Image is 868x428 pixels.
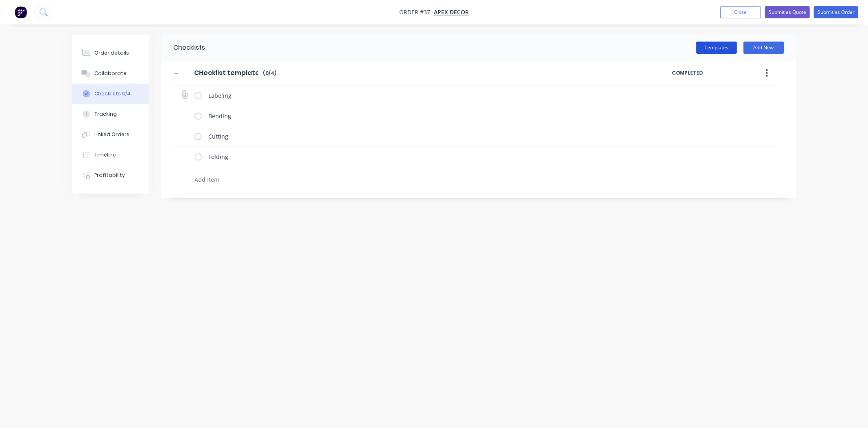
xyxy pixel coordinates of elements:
[94,70,127,77] div: Collaborate
[94,110,117,118] div: Tracking
[72,145,149,165] button: Timeline
[814,6,858,18] button: Submit as Order
[94,151,116,159] div: Timeline
[765,6,810,18] button: Submit as Quote
[94,90,131,97] div: Checklists 0/4
[205,151,628,163] textarea: Folding
[94,49,129,57] div: Order details
[189,67,263,79] input: Enter Checklist name
[205,110,628,122] textarea: Bending
[672,69,741,77] span: COMPLETED
[94,172,125,179] div: Profitability
[696,42,737,54] button: Templates
[94,131,129,138] div: Linked Orders
[72,104,149,124] button: Tracking
[720,6,761,18] button: Close
[434,9,469,16] a: Apex Decor
[743,42,784,54] button: Add New
[205,90,628,101] textarea: Labeling
[205,130,628,142] textarea: Cutting
[15,6,27,18] img: Factory
[399,9,434,16] span: Order #37 -
[72,63,149,84] button: Collaborate
[72,124,149,145] button: Linked Orders
[263,70,276,77] span: ( 0 / 4 )
[72,165,149,185] button: Profitability
[162,35,206,61] div: Checklists
[72,84,149,104] button: Checklists 0/4
[72,43,149,63] button: Order details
